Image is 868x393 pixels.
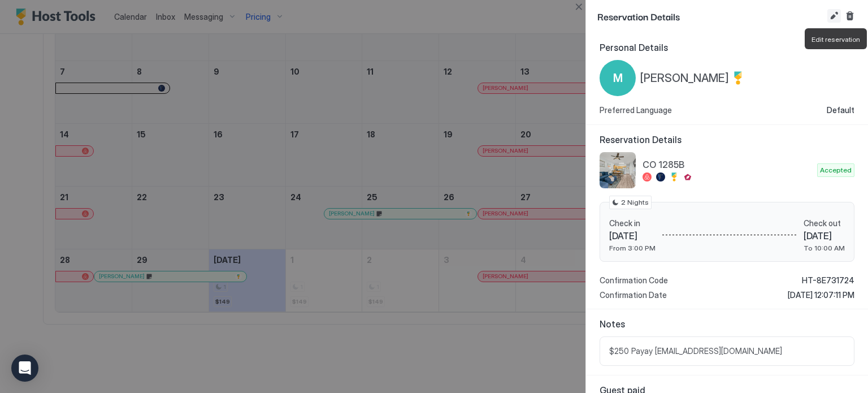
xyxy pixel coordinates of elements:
[600,134,854,145] span: Reservation Details
[600,290,667,300] span: Confirmation Date
[820,165,852,175] span: Accepted
[600,152,636,188] div: listing image
[597,9,825,23] span: Reservation Details
[804,230,845,241] span: [DATE]
[600,42,854,53] span: Personal Details
[804,244,845,252] span: To 10:00 AM
[827,105,854,115] span: Default
[600,318,854,330] span: Notes
[600,275,668,286] span: Confirmation Code
[640,71,729,85] span: [PERSON_NAME]
[788,290,854,300] span: [DATE] 12:07:11 PM
[600,105,672,115] span: Preferred Language
[802,275,854,286] span: HT-8E731724
[621,197,649,208] span: 2 Nights
[843,9,857,23] button: Cancel reservation
[827,9,841,23] button: Edit reservation
[609,218,656,228] span: Check in
[609,230,656,241] span: [DATE]
[613,70,623,87] span: M
[811,35,860,44] span: Edit reservation
[609,346,845,356] span: $250 Payay [EMAIL_ADDRESS][DOMAIN_NAME]
[609,244,656,252] span: From 3:00 PM
[643,159,813,170] span: CO 1285B
[804,218,845,228] span: Check out
[11,355,38,382] div: Open Intercom Messenger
